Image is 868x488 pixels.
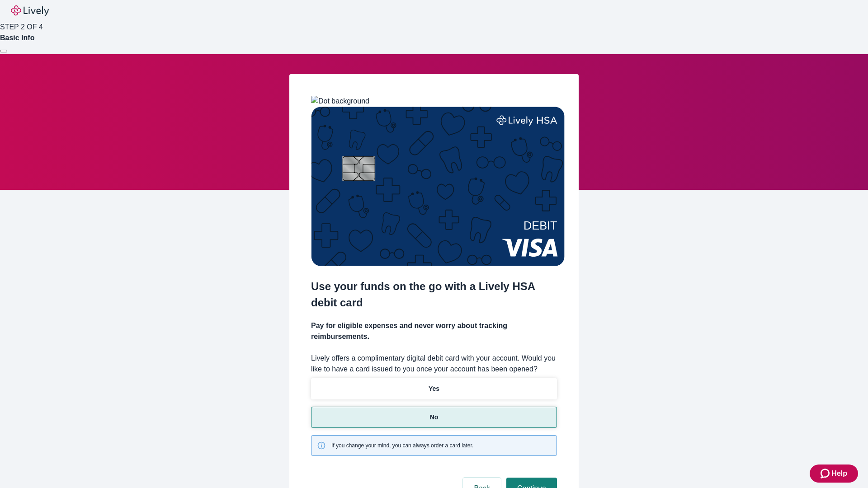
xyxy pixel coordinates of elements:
svg: Zendesk support icon [821,468,831,479]
h2: Use your funds on the go with a Lively HSA debit card [311,278,557,311]
img: Debit card [311,107,565,266]
p: No [430,413,439,422]
img: Dot background [311,96,369,107]
span: If you change your mind, you can always order a card later. [331,441,473,450]
p: Yes [429,384,439,394]
button: Zendesk support iconHelp [810,465,858,483]
button: No [311,407,557,428]
button: Yes [311,378,557,399]
img: Lively [11,5,49,16]
span: Help [831,468,847,479]
h4: Pay for eligible expenses and never worry about tracking reimbursements. [311,320,557,342]
label: Lively offers a complimentary digital debit card with your account. Would you like to have a card... [311,353,557,375]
